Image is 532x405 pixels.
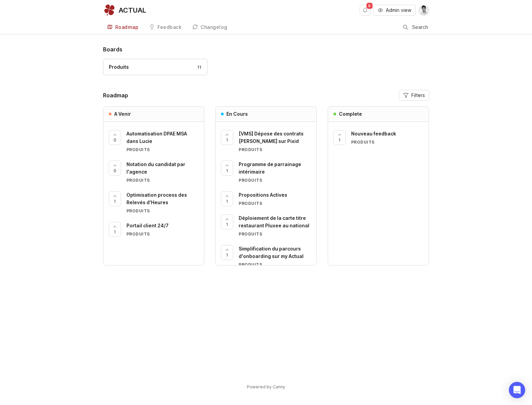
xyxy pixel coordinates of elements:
div: Produits [239,147,311,152]
a: Déploiement de la carte titre restaurant Pluxee au nationalProduits [239,214,311,237]
button: 1 [333,130,346,145]
span: [VMS] Dépose des contrats [PERSON_NAME] sur Pixid [239,131,304,144]
span: Notation du candidat par l'agence [126,161,185,175]
span: Simplification du parcours d'onboarding sur my Actual [239,246,304,259]
div: Produits [109,63,129,71]
div: Changelog [201,25,227,30]
span: Propositions Actives [239,192,287,198]
button: 1 [109,191,121,206]
a: Propositions ActivesProduits [239,191,311,206]
button: Filters [399,90,429,101]
div: Produits [126,208,199,214]
div: Produits [126,147,199,152]
h1: Boards [103,45,429,53]
button: 1 [221,245,233,260]
span: 0 [114,137,116,143]
button: 1 [221,191,233,206]
a: Powered by Canny [246,383,286,391]
div: Open Intercom Messenger [509,382,525,398]
a: [VMS] Dépose des contrats [PERSON_NAME] sur PixidProduits [239,130,311,152]
a: Notation du candidat par l'agenceProduits [126,161,199,183]
div: Produits [126,231,199,237]
h2: Roadmap [103,91,128,99]
div: Produits [126,177,199,183]
h3: A Venir [114,111,131,117]
button: 1 [109,222,121,237]
span: 1 [226,252,228,258]
a: Automatisation DPAE MSA dans LucieProduits [126,130,199,152]
a: Feedback [145,20,186,34]
span: Programme de parrainage intérimaire [239,161,301,175]
div: 11 [194,64,202,70]
div: Feedback [157,25,182,30]
span: Optimisation process des Relevés d'Heures [126,192,187,205]
div: Produits [239,231,311,237]
a: Changelog [188,20,231,34]
span: 1 [226,198,228,204]
h3: Complete [339,111,362,117]
button: 1 [221,214,233,229]
div: Produits [351,139,424,145]
div: Produits [239,262,311,268]
span: Nouveau feedback [351,131,396,136]
button: Admin view [373,5,416,16]
a: Produits11 [103,59,207,75]
span: 1 [339,137,341,143]
span: Automatisation DPAE MSA dans Lucie [126,131,187,144]
a: Simplification du parcours d'onboarding sur my ActualProduits [239,245,311,268]
span: 1 [114,198,116,204]
a: Nouveau feedbackProduits [351,130,424,145]
button: Notifications [360,5,371,16]
button: 1 [221,130,233,145]
span: Filters [411,92,425,99]
div: ACTUAL [119,7,146,14]
h3: En Cours [226,111,248,117]
span: 1 [226,222,228,227]
span: Admin view [386,7,411,14]
button: 0 [109,161,121,176]
div: Roadmap [115,25,139,30]
a: Optimisation process des Relevés d'HeuresProduits [126,191,199,214]
a: Portail client 24/7Produits [126,222,199,237]
span: 1 [114,229,116,235]
span: Portail client 24/7 [126,223,169,228]
span: 1 [226,137,228,143]
span: Déploiement de la carte titre restaurant Pluxee au national [239,215,309,228]
span: 9 [366,3,373,9]
a: Roadmap [103,20,143,34]
span: 1 [226,168,228,174]
img: David Benzaken [418,5,429,16]
button: 1 [221,161,233,176]
button: 0 [109,130,121,145]
a: Programme de parrainage intérimaireProduits [239,161,311,183]
div: Produits [239,200,311,206]
img: ACTUAL logo [103,4,115,16]
div: Produits [239,177,311,183]
span: 0 [114,168,116,174]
